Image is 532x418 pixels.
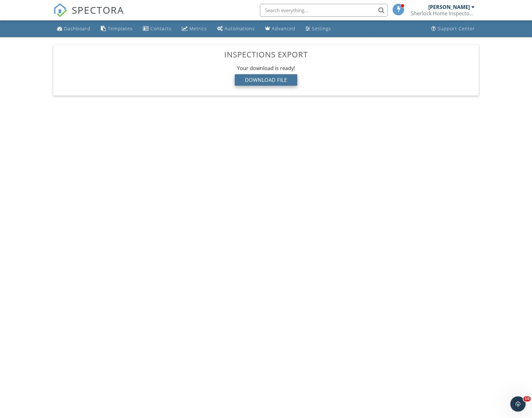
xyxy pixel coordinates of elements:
[429,23,477,35] a: Support Center
[98,23,135,35] a: Templates
[53,3,67,17] img: The Best Home Inspection Software - Spectora
[72,3,124,17] span: SPECTORA
[411,10,475,17] div: Sherlock Home Inspector LLC
[58,50,474,59] h3: Inspections Export
[272,25,295,32] div: Advanced
[179,23,210,35] a: Metrics
[428,4,470,10] div: [PERSON_NAME]
[151,25,172,32] div: Contacts
[523,396,531,401] span: 10
[215,23,257,35] a: Automations (Basic)
[140,23,174,35] a: Contacts
[64,25,91,32] div: Dashboard
[438,25,475,32] div: Support Center
[53,9,124,22] a: SPECTORA
[55,23,93,35] a: Dashboard
[510,396,526,412] iframe: Intercom live chat
[260,4,388,17] input: Search everything...
[225,25,255,32] div: Automations
[303,23,334,35] a: Settings
[108,25,133,32] div: Templates
[235,74,298,86] div: Download File
[58,65,474,72] div: Your download is ready!
[312,25,331,32] div: Settings
[189,25,207,32] div: Metrics
[262,23,298,35] a: Advanced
